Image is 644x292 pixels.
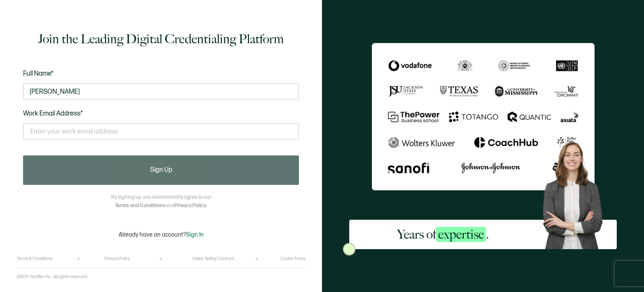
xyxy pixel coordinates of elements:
a: Terms and Conditions [115,203,166,209]
button: Sign Up [23,155,299,185]
input: Enter your work email address [23,123,299,140]
a: Online Selling Contract [192,256,234,261]
h2: Years of . [397,226,489,243]
a: Terms & Conditions [17,256,52,261]
a: Privacy Policy [104,256,130,261]
a: Cookie Policy [280,256,305,261]
span: Sign In [186,231,204,238]
span: Full Name* [23,70,54,78]
p: By signing up, you automatically agree to our and . [111,193,211,210]
p: ©2025 Sertifier Inc.. All rights reserved. [17,274,88,279]
a: Privacy Policy [174,203,206,209]
img: Sertifier Signup [343,243,356,255]
input: Jane Doe [23,83,299,100]
p: Already have an account? [119,231,204,238]
img: Sertifier Signup - Years of <span class="strong-h">expertise</span>. [372,43,595,190]
span: expertise [436,227,486,242]
h1: Join the Leading Digital Credentialing Platform [38,31,284,47]
img: Sertifier Signup - Years of <span class="strong-h">expertise</span>. Hero [536,136,616,249]
span: Work Email Address* [23,110,83,118]
span: Sign Up [150,167,172,174]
